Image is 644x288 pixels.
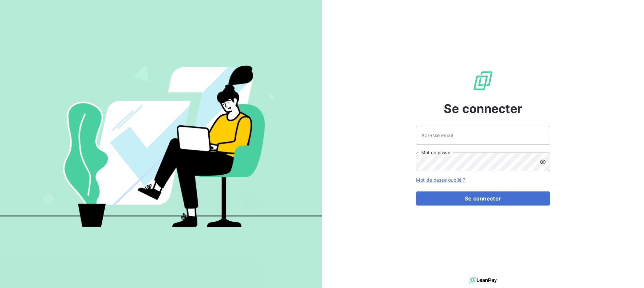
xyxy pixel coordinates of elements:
input: placeholder [416,126,550,145]
img: logo [469,275,497,285]
span: Se connecter [444,100,522,118]
button: Se connecter [416,191,550,206]
img: Logo LeanPay [472,70,494,92]
a: Mot de passe oublié ? [416,177,465,183]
